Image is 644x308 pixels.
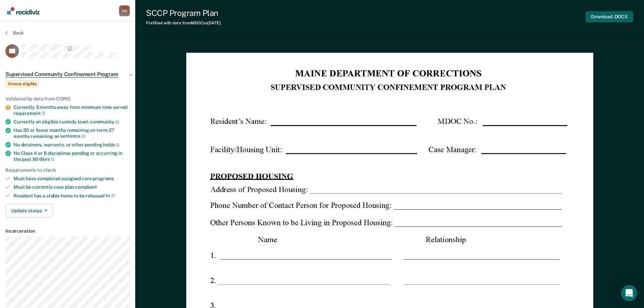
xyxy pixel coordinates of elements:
span: compliant [75,184,97,190]
div: Validated by data from CORIS [5,96,130,102]
span: sentence [60,133,86,139]
div: No Class A or B disciplines pending or occurring in the past 90 [14,150,130,162]
div: Open Intercom Messenger [621,285,637,301]
dt: Incarceration [5,228,130,234]
span: days [39,156,54,162]
div: Must be currently case plan [14,184,130,190]
div: SCCP Program Plan [146,8,222,18]
span: holds [103,142,120,147]
span: Supervised Community Confinement Program [5,71,118,78]
div: Must have completed assigned core [14,176,130,182]
button: Profile dropdown button [119,5,130,16]
div: Resident has a stable home to be released [14,193,130,199]
div: Currently 3 months away from minimum time served requirement [14,104,130,116]
span: programs [93,176,114,181]
span: Almost eligible [5,80,39,87]
img: Recidiviz [7,7,40,15]
button: Update status [5,204,53,217]
span: community [90,119,120,124]
div: Currently on eligible custody level: [14,119,130,125]
span: to [105,193,115,198]
div: Has 30 or fewer months remaining on term: 27 months remaining on [14,127,130,139]
div: Requirements to check [5,167,130,173]
div: A M [119,5,130,16]
button: Download .DOCX [586,11,633,22]
div: No detainers, warrants, or other pending [14,142,130,148]
div: Prefilled with data from MDOC on [DATE] . [146,21,222,25]
button: Back [5,30,24,36]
